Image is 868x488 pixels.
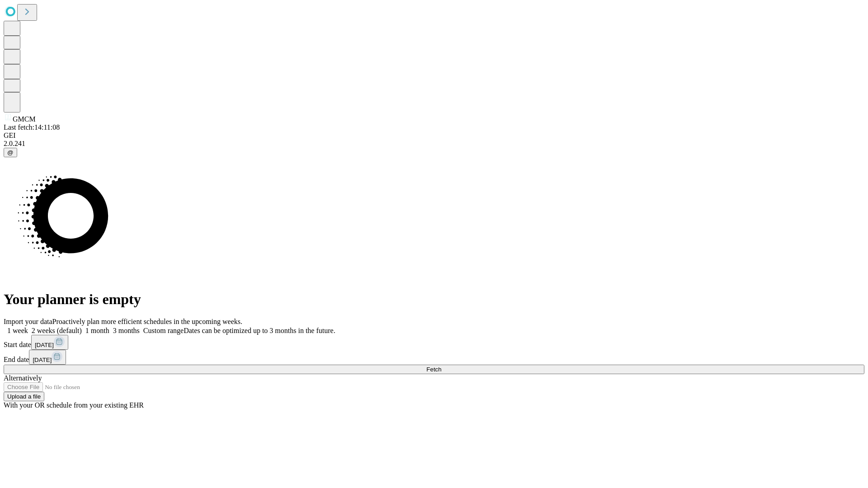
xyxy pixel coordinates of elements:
[4,131,864,140] div: GEI
[35,342,54,348] span: [DATE]
[31,335,68,350] button: [DATE]
[4,392,44,401] button: Upload a file
[4,350,864,365] div: End date
[4,401,144,409] span: With your OR schedule from your existing EHR
[4,123,60,131] span: Last fetch: 14:11:08
[4,365,864,374] button: Fetch
[4,291,864,308] h1: Your planner is empty
[4,335,864,350] div: Start date
[32,327,82,334] span: 2 weeks (default)
[4,140,864,148] div: 2.0.241
[4,318,52,325] span: Import your data
[52,318,242,325] span: Proactively plan more efficient schedules in the upcoming weeks.
[113,327,140,334] span: 3 months
[4,148,17,157] button: @
[33,357,52,363] span: [DATE]
[426,366,441,373] span: Fetch
[13,115,36,123] span: GMCM
[7,327,28,334] span: 1 week
[85,327,109,334] span: 1 month
[4,374,42,382] span: Alternatively
[143,327,184,334] span: Custom range
[184,327,335,334] span: Dates can be optimized up to 3 months in the future.
[29,350,66,365] button: [DATE]
[7,149,14,156] span: @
